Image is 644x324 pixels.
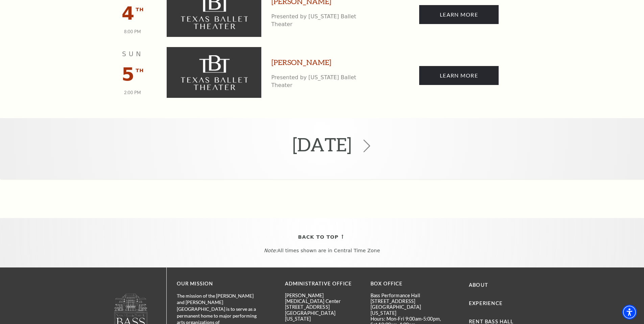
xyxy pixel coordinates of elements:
[177,280,261,288] p: OUR MISSION
[371,280,446,288] p: BOX OFFICE
[298,233,339,241] span: Back To Top
[285,310,360,322] p: [GEOGRAPHIC_DATA][US_STATE]
[271,13,376,28] p: Presented by [US_STATE] Ballet Theater
[469,300,503,306] a: Experience
[469,282,488,288] a: About
[167,47,261,98] img: Peter Pan
[292,123,352,166] h2: [DATE]
[285,280,360,288] p: Administrative Office
[124,90,141,95] span: 2:00 PM
[122,3,135,24] span: 4
[6,248,638,254] p: All times shown are in Central Time Zone
[124,29,141,34] span: 8:00 PM
[419,5,499,24] a: Presented by Texas Ballet Theater Learn More
[371,293,446,298] p: Bass Performance Hall
[419,66,499,85] a: Presented by Texas Ballet Theater Learn More
[360,140,373,153] svg: Click to view the next month
[136,66,144,75] span: th
[136,5,144,14] span: th
[271,74,376,89] p: Presented by [US_STATE] Ballet Theater
[122,64,135,85] span: 5
[271,57,331,68] a: [PERSON_NAME]
[285,293,360,304] p: [PERSON_NAME][MEDICAL_DATA] Center
[371,298,446,304] p: [STREET_ADDRESS]
[113,49,153,59] p: Sun
[371,304,446,316] p: [GEOGRAPHIC_DATA][US_STATE]
[264,248,278,253] em: Note:
[622,305,637,320] div: Accessibility Menu
[285,304,360,310] p: [STREET_ADDRESS]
